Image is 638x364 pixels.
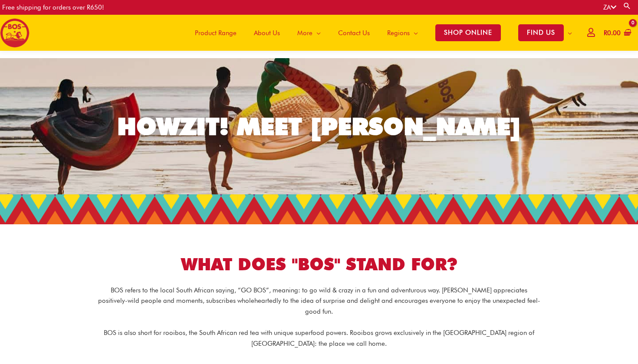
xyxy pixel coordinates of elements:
[98,285,540,317] p: BOS refers to the local South African saying, “GO BOS”, meaning: to go wild & crazy in a fun and ...
[180,15,581,51] nav: Site Navigation
[427,15,510,51] a: SHOP ONLINE
[435,24,501,41] span: SHOP ONLINE
[338,20,370,46] span: Contact Us
[518,24,564,41] span: FIND US
[602,23,631,43] a: View Shopping Cart, empty
[623,2,631,10] a: Search button
[289,15,329,51] a: More
[387,20,410,46] span: Regions
[604,29,621,37] bdi: 0.00
[297,20,312,46] span: More
[378,15,427,51] a: Regions
[186,15,245,51] a: Product Range
[604,29,607,37] span: R
[245,15,289,51] a: About Us
[195,20,237,46] span: Product Range
[254,20,280,46] span: About Us
[603,3,616,11] a: ZA
[76,253,562,276] h1: WHAT DOES "BOS" STAND FOR?
[117,115,521,138] div: HOWZIT! MEET [PERSON_NAME]
[98,328,540,349] p: BOS is also short for rooibos, the South African red tea with unique superfood powers. Rooibos gr...
[329,15,378,51] a: Contact Us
